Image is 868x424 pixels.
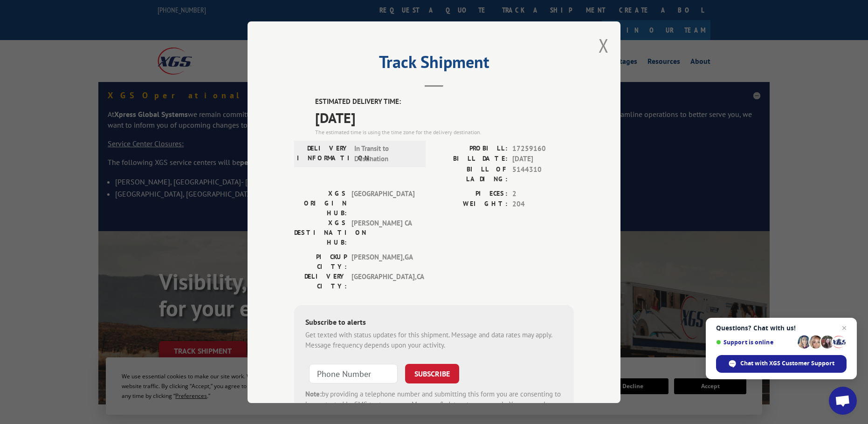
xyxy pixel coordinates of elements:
[434,188,508,199] label: PIECES:
[716,339,794,346] span: Support is online
[512,164,574,184] span: 5144310
[294,55,574,73] h2: Track Shipment
[305,389,322,398] strong: Note:
[434,164,508,184] label: BILL OF LADING:
[434,143,508,154] label: PROBILL:
[315,128,574,136] div: The estimated time is using the time zone for the delivery destination.
[309,363,398,383] input: Phone Number
[599,33,609,58] button: Close modal
[351,188,414,218] span: [GEOGRAPHIC_DATA]
[405,363,459,383] button: SUBSCRIBE
[294,252,347,271] label: PICKUP CITY:
[512,154,574,164] span: [DATE]
[315,107,574,128] span: [DATE]
[434,154,508,164] label: BILL DATE:
[305,316,563,329] div: Subscribe to alerts
[351,252,414,271] span: [PERSON_NAME] , GA
[351,271,414,291] span: [GEOGRAPHIC_DATA] , CA
[829,387,857,415] a: Open chat
[512,188,574,199] span: 2
[294,218,347,247] label: XGS DESTINATION HUB:
[315,96,574,107] label: ESTIMATED DELIVERY TIME:
[740,359,834,368] span: Chat with XGS Customer Support
[294,188,347,218] label: XGS ORIGIN HUB:
[351,218,414,247] span: [PERSON_NAME] CA
[297,143,350,164] label: DELIVERY INFORMATION:
[512,199,574,210] span: 204
[716,355,847,373] span: Chat with XGS Customer Support
[305,389,563,420] div: by providing a telephone number and submitting this form you are consenting to be contacted by SM...
[305,329,563,350] div: Get texted with status updates for this shipment. Message and data rates may apply. Message frequ...
[512,143,574,154] span: 17259160
[354,143,417,164] span: In Transit to Destination
[716,324,847,332] span: Questions? Chat with us!
[434,199,508,210] label: WEIGHT:
[294,271,347,291] label: DELIVERY CITY:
